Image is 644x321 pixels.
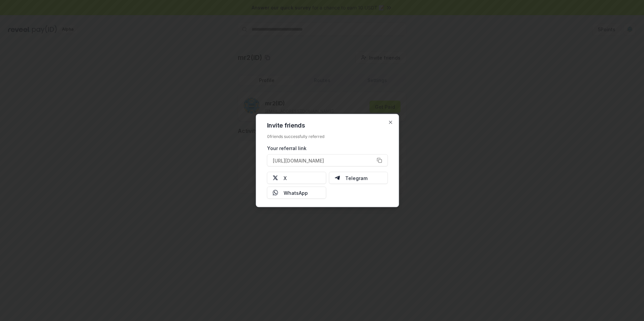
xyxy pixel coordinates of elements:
button: [URL][DOMAIN_NAME] [267,154,388,167]
img: X [273,175,278,181]
button: X [267,172,326,184]
span: [URL][DOMAIN_NAME] [273,157,324,164]
button: Telegram [329,172,388,184]
h2: Invite friends [267,122,388,129]
img: Whatsapp [273,190,278,195]
img: Telegram [334,175,340,181]
div: Your referral link [267,145,388,152]
button: WhatsApp [267,187,326,199]
div: 0 friends successfully referred [267,134,388,139]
